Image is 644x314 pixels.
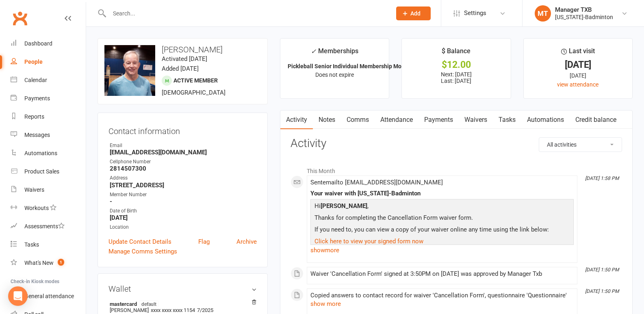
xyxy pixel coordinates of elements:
a: Automations [11,144,86,162]
div: Tasks [24,241,39,248]
a: Calendar [11,71,86,89]
span: Sent email to [EMAIL_ADDRESS][DOMAIN_NAME] [310,179,443,186]
div: Member Number [110,191,257,199]
span: Add [410,10,421,17]
a: Workouts [11,199,86,217]
span: [DEMOGRAPHIC_DATA] [162,89,226,96]
i: ✓ [311,48,316,55]
div: Payments [24,95,50,102]
strong: [STREET_ADDRESS] [110,182,257,189]
div: People [24,58,43,65]
div: Address [110,174,257,182]
a: Payments [11,89,86,108]
span: Settings [464,4,486,22]
div: Manager TXB [555,6,613,13]
a: Update Contact Details [108,237,171,247]
a: Clubworx [10,8,30,28]
span: Active member [173,77,218,84]
h3: Wallet [108,284,257,293]
a: Attendance [375,110,418,129]
div: $ Balance [442,46,471,61]
button: show more [310,299,341,309]
a: Payments [418,110,459,129]
i: [DATE] 1:50 PM [585,288,619,294]
a: Assessments [11,217,86,236]
a: What's New1 [11,254,86,272]
img: image1675877530.png [104,45,155,96]
strong: [DATE] [110,214,257,221]
a: Tasks [11,236,86,254]
a: view attendance [557,81,598,88]
a: Manage Comms Settings [108,247,177,256]
div: Waivers [24,186,44,193]
div: Date of Birth [110,207,257,215]
a: Archive [236,237,257,247]
a: Waivers [11,181,86,199]
div: Copied answers to contact record for waiver 'Cancellation Form', questionnaire 'Questionnaire' [310,292,574,299]
div: [US_STATE]-Badminton [555,13,613,21]
a: Credit balance [570,110,622,129]
a: Flag [198,237,210,247]
a: Dashboard [11,35,86,53]
div: Product Sales [24,168,59,175]
div: General attendance [24,293,74,299]
a: People [11,53,86,71]
span: default [139,301,159,307]
a: Reports [11,108,86,126]
a: Activity [280,110,313,129]
strong: mastercard [110,301,253,307]
div: [DATE] [531,71,625,80]
p: Hi , [312,201,572,213]
a: Click here to view your signed form now [314,238,423,245]
a: Waivers [459,110,493,129]
span: xxxx xxxx xxxx 1154 [151,307,195,313]
strong: [PERSON_NAME] [321,202,367,210]
strong: [EMAIL_ADDRESS][DOMAIN_NAME] [110,149,257,156]
div: What's New [24,260,54,266]
a: Product Sales [11,162,86,181]
span: Does not expire [315,71,354,78]
a: show more [310,245,574,256]
div: Automations [24,150,57,156]
li: This Month [291,162,622,175]
div: Reports [24,113,44,120]
h3: Activity [291,137,622,150]
input: Search... [107,8,386,19]
div: Location [110,223,257,231]
div: Memberships [311,46,358,61]
p: Thanks for completing the Cancellation Form waiver form. [312,213,572,225]
div: Waiver 'Cancellation Form' signed at 3:50PM on [DATE] was approved by Manager Txb [310,271,574,277]
div: Your waiver with [US_STATE]-Badminton [310,190,574,197]
strong: - [110,198,257,205]
button: Add [396,6,431,20]
a: General attendance kiosk mode [11,287,86,305]
div: Dashboard [24,40,52,47]
a: Comms [341,110,375,129]
a: Notes [313,110,341,129]
div: [DATE] [531,61,625,69]
h3: [PERSON_NAME] [104,45,261,54]
a: Messages [11,126,86,144]
i: [DATE] 1:58 PM [585,175,619,181]
p: If you need to, you can view a copy of your waiver online any time using the link below: [312,225,572,236]
p: Next: [DATE] Last: [DATE] [409,71,503,84]
a: Automations [521,110,570,129]
a: Tasks [493,110,521,129]
div: Email [110,142,257,149]
div: Workouts [24,205,49,211]
i: [DATE] 1:50 PM [585,267,619,273]
span: 7/2025 [197,307,213,313]
div: MT [535,5,551,22]
span: 1 [58,259,64,266]
div: Open Intercom Messenger [8,286,28,306]
h3: Contact information [108,123,257,136]
div: Messages [24,132,50,138]
div: Cellphone Number [110,158,257,166]
time: Activated [DATE] [162,55,207,63]
div: Assessments [24,223,65,230]
strong: 2814507300 [110,165,257,172]
time: Added [DATE] [162,65,199,72]
div: $12.00 [409,61,503,69]
div: Last visit [561,46,595,61]
div: Calendar [24,77,47,83]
